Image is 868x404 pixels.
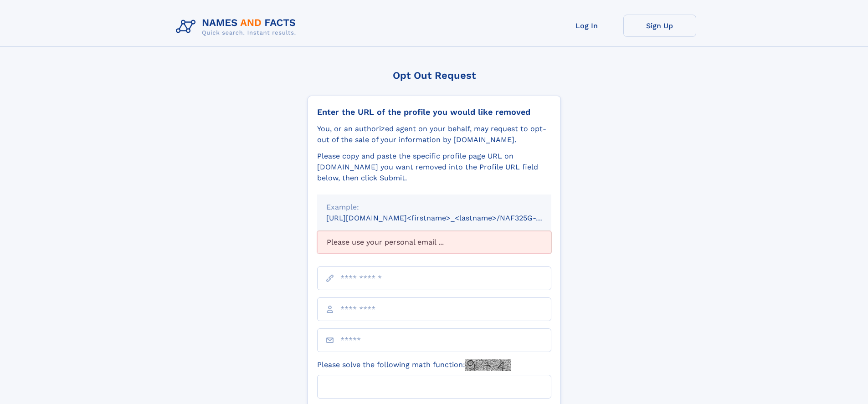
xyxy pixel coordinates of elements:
a: Sign Up [623,15,696,37]
div: Please copy and paste the specific profile page URL on [DOMAIN_NAME] you want removed into the Pr... [317,151,551,184]
small: [URL][DOMAIN_NAME]<firstname>_<lastname>/NAF325G-xxxxxxxx [326,214,569,222]
div: Opt Out Request [308,70,561,81]
div: Example: [326,202,542,213]
a: Log In [550,15,623,37]
img: Logo Names and Facts [172,15,303,39]
div: Enter the URL of the profile you would like removed [317,107,551,117]
label: Please solve the following math function: [317,359,511,371]
div: You, or an authorized agent on your behalf, may request to opt-out of the sale of your informatio... [317,123,551,145]
div: Please use your personal email ... [317,231,551,254]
